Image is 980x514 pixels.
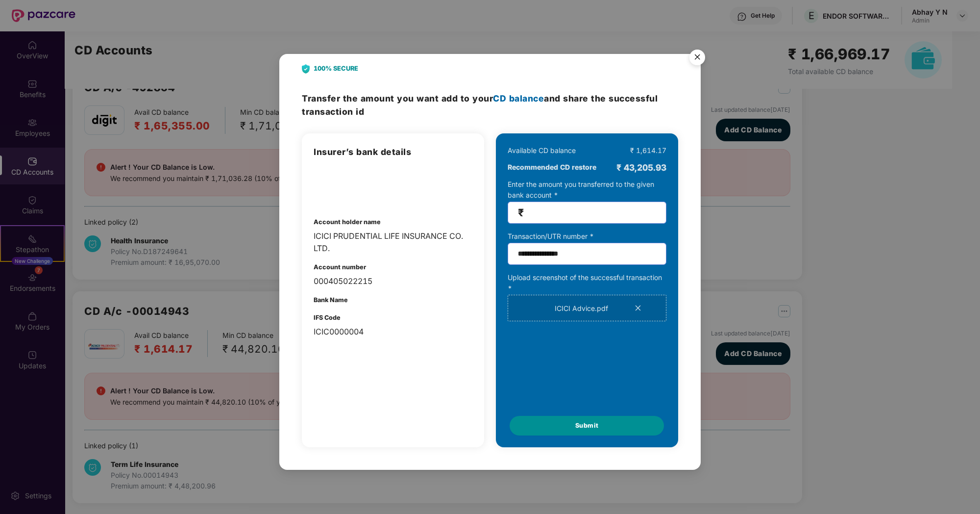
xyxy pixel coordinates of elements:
[508,231,666,242] div: Transaction/UTR number *
[508,272,666,321] div: Upload screenshot of the successful transaction *
[314,314,341,321] b: IFS Code
[518,207,524,218] span: ₹
[314,230,472,255] div: ICICI PRUDENTIAL LIFE INSURANCE CO. LTD.
[508,145,576,156] div: Available CD balance
[302,64,310,74] img: svg+xml;base64,PHN2ZyB4bWxucz0iaHR0cDovL3d3dy53My5vcmcvMjAwMC9zdmciIHdpZHRoPSIyNCIgaGVpZ2h0PSIyOC...
[493,93,544,103] span: CD balance
[314,218,381,226] b: Account holder name
[314,145,472,159] h3: Insurer’s bank details
[508,295,666,321] span: ICICI Advice.pdfclose
[616,161,666,175] div: ₹ 43,205.93
[314,168,365,203] img: integrations
[575,421,599,431] span: Submit
[314,275,472,287] div: 000405022215
[314,263,366,271] b: Account number
[630,145,666,156] div: ₹ 1,614.17
[302,92,678,119] h3: Transfer the amount and share the successful transaction id
[684,45,711,73] img: svg+xml;base64,PHN2ZyB4bWxucz0iaHR0cDovL3d3dy53My5vcmcvMjAwMC9zdmciIHdpZHRoPSI1NiIgaGVpZ2h0PSI1Ni...
[314,296,348,304] b: Bank Name
[314,64,358,74] b: 100% SECURE
[533,303,631,313] div: ICICI Advice.pdf
[684,45,710,71] button: Close
[397,93,544,103] span: you want add to your
[508,162,596,173] b: Recommended CD restore
[508,179,666,224] div: Enter the amount you transferred to the given bank account *
[635,305,641,311] span: close
[510,416,664,436] button: Submit
[314,326,472,338] div: ICIC0000004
